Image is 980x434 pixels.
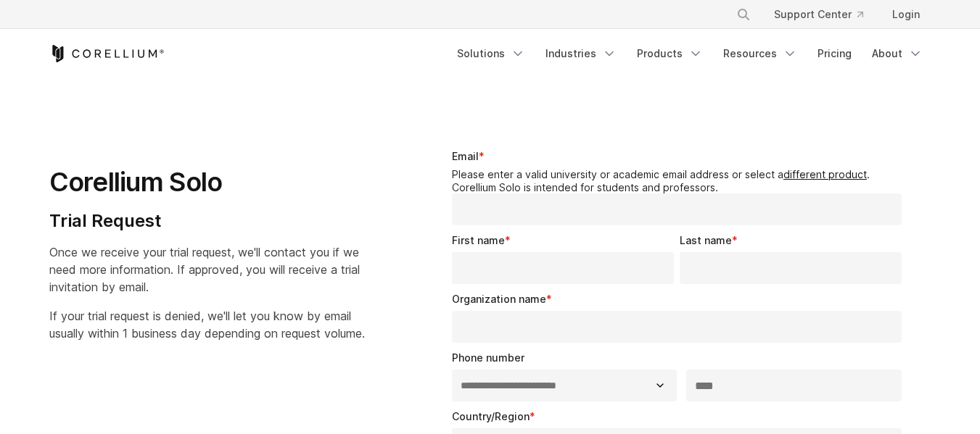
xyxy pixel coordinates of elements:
a: Pricing [809,41,860,67]
a: Industries [537,41,625,67]
button: Search [730,1,757,28]
a: Login [881,1,931,28]
span: Phone number [452,351,524,364]
span: Organization name [452,293,546,305]
span: Email [452,150,479,162]
span: Last name [680,234,732,246]
h1: Corellium Solo [49,166,365,199]
span: Once we receive your trial request, we'll contact you if we need more information. If approved, y... [49,245,360,294]
a: About [863,41,931,67]
div: Navigation Menu [719,1,931,28]
legend: Please enter a valid university or academic email address or select a . Corellium Solo is intende... [452,168,908,193]
a: Products [628,41,712,67]
a: Solutions [448,41,534,67]
span: If your trial request is denied, we'll let you know by email usually within 1 business day depend... [49,309,365,341]
h4: Trial Request [49,210,365,232]
span: First name [452,234,505,246]
span: Country/Region [452,410,530,422]
a: Corellium Home [49,45,165,62]
a: different product [783,168,867,180]
div: Navigation Menu [448,41,931,67]
a: Resources [715,41,806,67]
a: Support Center [762,1,875,28]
